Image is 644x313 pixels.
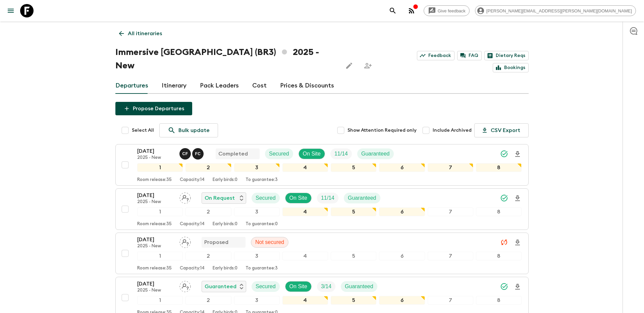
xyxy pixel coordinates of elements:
div: 4 [282,163,328,172]
div: 1 [137,207,183,216]
div: 7 [428,252,473,260]
a: FAQ [457,51,482,60]
p: Capacity: 14 [180,222,205,227]
button: Propose Departures [115,102,192,115]
a: Bulk update [159,123,218,137]
h1: Immersive [GEOGRAPHIC_DATA] (BR3) 2025 - New [115,46,337,72]
p: Early birds: 0 [213,177,237,183]
div: 8 [476,296,522,305]
button: Edit this itinerary [342,59,356,72]
div: 8 [476,207,522,216]
span: Clarissa Fusco, Felipe Cavalcanti [179,150,205,155]
div: 2 [185,252,231,260]
p: Secured [256,283,276,291]
svg: Download Onboarding [514,239,522,247]
p: Proposed [204,238,228,246]
div: 4 [282,252,328,260]
p: Early birds: 0 [213,222,237,227]
button: search adventures [386,4,399,17]
div: 7 [428,296,473,305]
div: Trip Fill [330,148,352,159]
div: 2 [185,296,231,305]
p: [DATE] [137,191,174,199]
p: On Site [289,283,307,291]
span: Assign pack leader [179,239,191,244]
svg: Download Onboarding [514,150,522,158]
p: To guarantee: 0 [246,222,278,227]
div: Not secured [251,237,288,248]
button: menu [4,4,17,17]
span: Assign pack leader [179,194,191,200]
a: Departures [115,78,148,94]
p: Completed [218,150,248,158]
svg: Unable to sync - Check prices and secured [500,238,508,246]
button: CSV Export [474,123,529,137]
p: Room release: 35 [137,266,172,271]
a: Feedback [417,51,454,60]
div: Secured [252,281,280,292]
span: Include Archived [433,127,472,134]
a: Itinerary [162,78,186,94]
a: Cost [252,78,267,94]
div: 3 [234,252,280,260]
div: 1 [137,252,183,260]
p: Capacity: 14 [180,177,205,183]
p: 2025 - New [137,155,174,161]
div: 4 [282,296,328,305]
div: On Site [285,193,312,203]
div: 7 [428,163,473,172]
p: On Request [205,194,235,202]
div: Secured [265,148,293,159]
p: 11 / 14 [321,194,334,202]
p: Capacity: 14 [180,266,205,271]
p: Guaranteed [361,150,390,158]
div: 1 [137,163,183,172]
div: 1 [137,296,183,305]
p: Early birds: 0 [213,266,237,271]
div: 5 [331,296,376,305]
p: [DATE] [137,236,174,244]
a: Pack Leaders [200,78,239,94]
p: To guarantee: 3 [246,266,278,271]
div: Trip Fill [317,193,338,203]
button: [DATE]2025 - NewClarissa Fusco, Felipe CavalcantiCompletedSecuredOn SiteTrip FillGuaranteed123456... [115,144,529,186]
div: 8 [476,252,522,260]
a: Dietary Reqs [484,51,529,60]
div: 5 [331,163,376,172]
p: Bulk update [178,126,210,134]
svg: Download Onboarding [514,283,522,291]
div: 8 [476,163,522,172]
p: To guarantee: 3 [246,177,278,183]
p: Guaranteed [348,194,376,202]
div: 2 [185,207,231,216]
p: [DATE] [137,147,174,155]
a: Prices & Discounts [280,78,334,94]
span: Select All [132,127,154,134]
p: 2025 - New [137,199,174,205]
div: 7 [428,207,473,216]
span: [PERSON_NAME][EMAIL_ADDRESS][PERSON_NAME][DOMAIN_NAME] [483,8,636,13]
p: On Site [289,194,307,202]
p: All itineraries [128,29,162,38]
div: 3 [234,207,280,216]
div: 6 [379,163,425,172]
button: [DATE]2025 - NewAssign pack leaderOn RequestSecuredOn SiteTrip FillGuaranteed12345678Room release... [115,188,529,230]
svg: Synced Successfully [500,283,508,291]
svg: Synced Successfully [500,194,508,202]
div: [PERSON_NAME][EMAIL_ADDRESS][PERSON_NAME][DOMAIN_NAME] [475,5,636,16]
svg: Synced Successfully [500,150,508,158]
svg: Download Onboarding [514,194,522,202]
p: Secured [256,194,276,202]
a: All itineraries [115,27,166,40]
p: [DATE] [137,280,174,288]
div: On Site [285,281,312,292]
span: Give feedback [434,8,469,13]
p: 3 / 14 [321,283,331,291]
p: 2025 - New [137,288,174,293]
p: 2025 - New [137,244,174,249]
div: 5 [331,252,376,260]
p: Room release: 35 [137,177,172,183]
button: [DATE]2025 - NewAssign pack leaderProposedNot secured12345678Room release:35Capacity:14Early bird... [115,233,529,274]
span: Assign pack leader [179,283,191,288]
p: Secured [269,150,289,158]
